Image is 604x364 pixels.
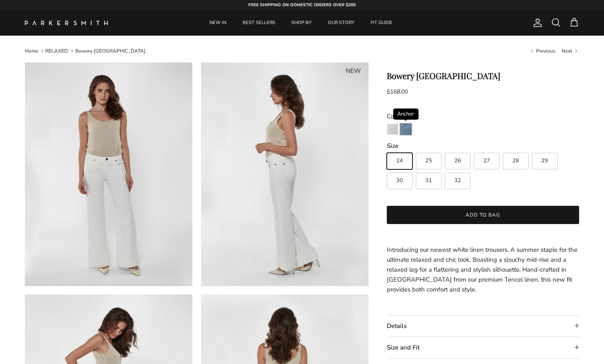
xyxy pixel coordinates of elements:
a: Anchor [400,123,412,137]
a: Home [25,48,38,54]
span: Next [562,48,572,54]
a: OUR STORY [320,10,362,36]
img: Parker Smith [25,21,108,25]
a: RELAXED [45,48,68,54]
nav: Breadcrumbs [25,47,579,54]
a: Previous [529,47,555,54]
summary: Details [387,316,579,337]
strong: FREE SHIPPING ON DOMESTIC ORDERS OVER $200 [248,2,356,8]
span: 26 [454,158,461,164]
span: 27 [483,158,490,164]
span: Introducing our newest white linen trousers. A summer staple for the ultimate relaxed and chic lo... [387,246,577,294]
span: Previous [536,48,555,54]
span: 29 [541,158,548,164]
a: Account [529,18,543,28]
a: Next [562,47,579,54]
img: Anchor [400,124,411,135]
summary: Size and Fit [387,337,579,358]
legend: Size [387,142,398,150]
span: 31 [425,178,432,183]
a: SHOP BY [284,10,319,36]
a: NEW IN [202,10,234,36]
button: Add to bag [387,206,579,224]
div: Primary [124,10,479,36]
h1: Bowery [GEOGRAPHIC_DATA] [387,71,579,81]
a: Blanc [387,123,398,137]
span: 30 [396,178,403,183]
span: 32 [454,178,461,183]
span: 25 [425,158,432,164]
span: 28 [512,158,519,164]
a: BEST SELLERS [235,10,283,36]
a: Bowery [GEOGRAPHIC_DATA] [75,48,146,54]
span: $168.00 [387,88,408,96]
iframe: Sign Up via Text for Offers [7,333,85,357]
img: Blanc [387,124,398,135]
div: Color: Blanc [387,111,579,121]
span: 24 [396,158,403,164]
a: FIT GUIDE [363,10,400,36]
